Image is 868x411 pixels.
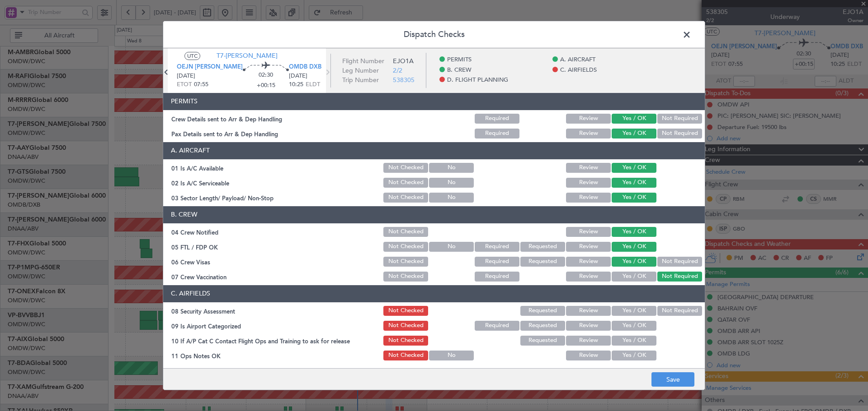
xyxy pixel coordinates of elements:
button: Not Required [657,129,702,139]
button: Not Required [657,114,702,124]
button: Not Required [657,272,702,282]
header: Dispatch Checks [163,21,705,48]
button: Not Required [657,257,702,267]
button: Not Required [657,306,702,316]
